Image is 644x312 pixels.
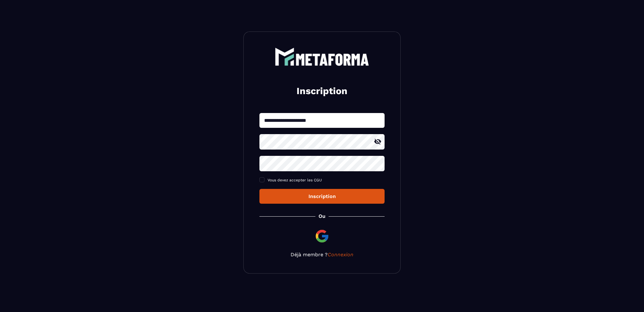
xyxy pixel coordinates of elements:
[259,48,385,66] a: logo
[264,193,380,199] div: Inscription
[314,229,330,244] img: google
[259,189,385,204] button: Inscription
[259,252,385,258] p: Déjà membre ?
[328,252,353,258] a: Connexion
[275,48,369,66] img: logo
[268,178,322,182] span: Vous devez accepter les CGU
[267,85,377,97] h2: Inscription
[319,213,325,219] p: Ou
